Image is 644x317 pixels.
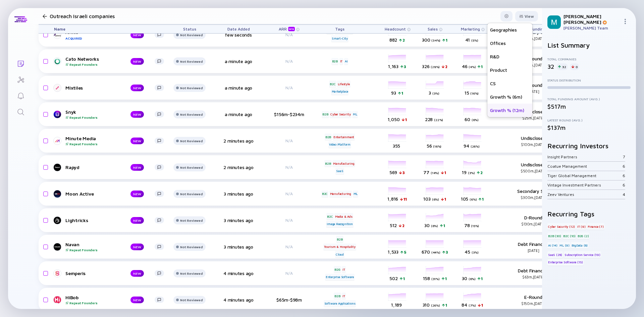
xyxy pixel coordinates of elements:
button: View [515,11,538,21]
div: Not Reviewed [180,112,203,116]
div: [PERSON_NAME] Team [563,25,620,31]
div: ARR [279,27,296,31]
a: Cato NetworksRepeat FoundersNEW [54,56,169,66]
div: Cyber Security (12) [547,223,576,230]
div: N/A [267,165,311,170]
div: 2 minutes ago [220,138,257,144]
a: MixtilesNEW [54,84,169,92]
div: Lightricks [65,217,120,223]
div: Secondary Sale [512,188,555,200]
div: Video Platform [328,141,351,148]
div: Offices [487,37,532,50]
div: N/A [267,191,311,196]
h2: Recurring Investors [547,142,631,150]
div: Manufacturing [332,160,355,167]
div: SaaS (28) [547,251,563,258]
div: Armis [65,29,120,40]
div: Undisclosed [512,135,555,147]
div: BigData (8) [571,242,588,249]
h1: Outreach Israeli companies [50,13,115,19]
div: Undisclosed [512,162,555,173]
div: Subscription Service (19) [564,251,601,258]
a: SemperisNEW [54,269,169,277]
div: 7 [623,154,625,159]
div: Tiger Global Management [547,173,623,178]
div: $150m, [DATE] [512,301,555,306]
div: B2B (30) [547,232,561,239]
div: B2G (2) [577,232,590,239]
div: Marketplace [331,88,349,95]
a: SnykRepeat FoundersNEW [54,109,169,119]
div: 32 [557,63,568,70]
div: Vintage Investment Partners [547,182,623,188]
div: 2 minutes ago [220,164,257,170]
div: Not Reviewed [180,192,203,196]
div: [DATE] [512,248,555,253]
div: 3 minutes ago [220,191,257,197]
div: Entertainment [333,134,355,140]
div: CS [487,77,532,90]
div: B2C [321,191,328,197]
div: Debt Financing [512,268,555,279]
span: Marketing [461,27,480,32]
div: IT [342,266,346,273]
img: Menu [623,19,628,24]
div: SaaS [335,168,344,174]
div: 6 [623,164,625,169]
div: Smart-City [331,35,348,42]
div: Product [487,63,532,77]
div: B2C [329,81,336,87]
div: B2B [325,134,332,140]
div: $517m [547,103,631,110]
span: Sales [428,27,438,32]
div: Not Reviewed [180,86,203,90]
div: Snyk [65,109,120,119]
div: Name [49,24,169,33]
div: Growth % (12m) [487,104,532,117]
div: N/A [267,85,311,90]
div: Tags [321,24,359,33]
div: Latest Round (Avg.) [547,118,631,122]
div: N/A [267,271,311,276]
div: Not Reviewed [180,218,203,222]
div: IT [342,293,346,299]
div: ML [352,111,358,118]
div: Lifestyle [337,81,350,87]
div: [PERSON_NAME] [PERSON_NAME] [563,13,620,25]
div: HiBob [65,295,120,305]
span: Headcount [385,27,406,32]
div: Minute Media [65,136,120,146]
a: Reminders [8,87,33,103]
a: RapydNEW [54,163,169,171]
div: Enterprise Software [325,274,355,280]
div: Moon Active [65,191,120,197]
div: $137m [547,124,631,131]
div: E-Round [512,294,555,306]
div: ML (9) [559,242,570,249]
div: N/A [267,32,311,37]
div: 6 [623,182,625,188]
div: Repeat Founders [65,142,120,146]
a: Minute MediaRepeat FoundersNEW [54,136,169,146]
div: Repeat Founders [65,248,120,252]
div: Not Reviewed [180,165,203,169]
div: 3 minutes ago [220,244,257,250]
div: Tourism & Hospitality [323,244,356,250]
div: $156m-$234m [267,111,311,117]
div: Growth % (6m) [487,90,532,104]
div: B2B [334,293,341,299]
div: Debt Financing [512,241,555,253]
div: Media & Ads [334,213,353,220]
a: HiBobRepeat FoundersNEW [54,295,169,305]
div: Zeev Ventures [547,192,623,197]
div: Acquired [65,36,120,40]
div: Software Applications [324,300,356,307]
div: Not Reviewed [180,59,203,63]
a: Moon ActiveNEW [54,190,169,198]
div: $65m-$98m [267,297,311,303]
div: B2B [336,236,343,243]
div: $130m, [DATE] [512,222,555,226]
a: Lists [8,55,33,71]
div: B2C (10) [562,232,576,239]
div: B2B [324,160,331,167]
